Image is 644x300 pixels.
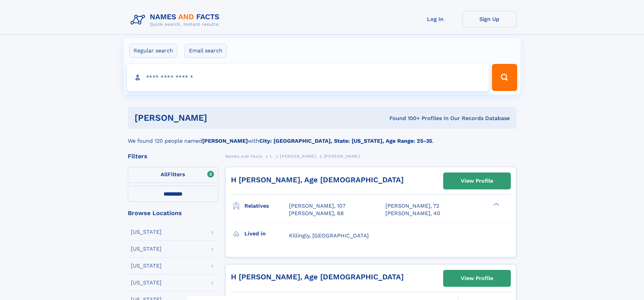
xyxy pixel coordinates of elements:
[408,11,462,27] a: Log In
[461,173,493,189] div: View Profile
[444,173,510,189] a: View Profile
[280,152,316,160] a: [PERSON_NAME]
[280,154,316,159] span: [PERSON_NAME]
[244,228,289,239] h3: Lived in
[324,154,360,159] span: [PERSON_NAME]
[244,200,289,212] h3: Relatives
[131,246,162,252] div: [US_STATE]
[131,263,162,269] div: [US_STATE]
[461,271,493,286] div: View Profile
[270,152,272,160] a: L
[492,202,500,207] div: ❯
[385,210,440,217] a: [PERSON_NAME], 40
[289,232,369,239] span: Killingly, [GEOGRAPHIC_DATA]
[161,171,168,178] span: All
[128,210,218,216] div: Browse Locations
[492,64,517,91] button: Search Button
[131,280,162,285] div: [US_STATE]
[202,138,248,144] b: [PERSON_NAME]
[270,154,272,159] span: L
[128,153,218,159] div: Filters
[129,44,177,58] label: Regular search
[128,11,225,29] img: Logo Names and Facts
[444,270,510,286] a: View Profile
[231,176,404,184] a: H [PERSON_NAME], Age [DEMOGRAPHIC_DATA]
[289,210,344,217] a: [PERSON_NAME], 68
[185,44,227,58] label: Email search
[225,152,262,160] a: Names and Facts
[289,202,345,210] a: [PERSON_NAME], 107
[131,229,162,235] div: [US_STATE]
[231,273,404,281] a: H [PERSON_NAME], Age [DEMOGRAPHIC_DATA]
[385,202,439,210] a: [PERSON_NAME], 72
[259,138,432,144] b: City: [GEOGRAPHIC_DATA], State: [US_STATE], Age Range: 25-35
[128,129,517,145] div: We found 120 people named with .
[128,167,218,183] label: Filters
[135,114,299,122] h1: [PERSON_NAME]
[298,115,510,122] div: Found 100+ Profiles In Our Records Database
[462,11,517,27] a: Sign Up
[127,64,489,91] input: search input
